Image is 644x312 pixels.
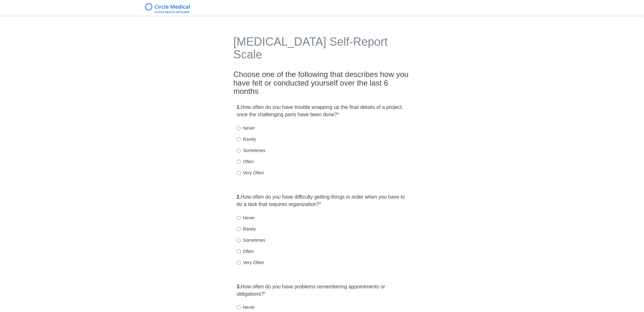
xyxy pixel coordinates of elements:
[237,259,264,266] label: Very Often
[237,136,256,142] label: Rarely
[237,248,254,255] label: Often
[237,104,408,118] label: How often do you have trouble wrapping up the final details of a project, once the challenging pa...
[237,284,241,289] strong: 3.
[234,70,411,95] h2: Choose one of the following that describes how you have felt or conducted yourself over the last ...
[237,160,241,164] input: Often
[237,216,241,220] input: Never
[237,125,255,131] label: Never
[237,170,264,176] label: Very Often
[237,137,241,141] input: Rarely
[237,226,256,232] label: Rarely
[145,3,190,13] img: Circle Medical Logo
[237,238,241,242] input: Sometimes
[237,148,241,153] input: Sometimes
[237,126,241,130] input: Never
[237,249,241,254] input: Often
[234,35,411,64] h1: [MEDICAL_DATA] Self-Report Scale
[237,305,241,309] input: Never
[237,261,241,265] input: Very Often
[237,304,255,310] label: Never
[237,147,265,154] label: Sometimes
[237,215,255,221] label: Never
[237,237,265,243] label: Sometimes
[237,194,241,200] strong: 2.
[237,194,408,208] label: How often do you have difficulty getting things in order when you have to do a task that requires...
[237,171,241,175] input: Very Often
[237,227,241,231] input: Rarely
[237,283,408,298] label: How often do you have problems remembering appointments or obligations?
[237,158,254,165] label: Often
[237,104,241,110] strong: 1.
